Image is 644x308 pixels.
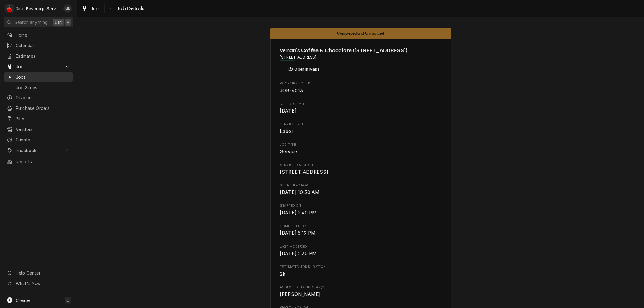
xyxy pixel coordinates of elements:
[63,4,72,13] div: Melissa Rinehart's Avatar
[67,19,69,25] span: K
[16,32,70,38] span: Home
[280,46,441,74] div: Client Information
[4,278,73,288] a: Go to What's New
[4,62,73,71] a: Go to Jobs
[5,4,14,13] div: R
[280,148,441,155] span: Job Type
[16,126,70,132] span: Vendors
[79,4,103,14] a: Jobs
[16,116,70,122] span: Bills
[280,87,441,94] span: Roopairs Job ID
[280,244,441,257] div: Last Modified
[66,297,69,303] span: C
[16,147,61,154] span: Pricebook
[280,285,441,298] div: Assigned Technician(s)
[4,17,73,27] button: Search anythingCtrlK
[280,203,441,208] span: Started On
[16,298,30,303] span: Create
[280,271,285,277] span: 2h
[16,84,70,91] span: Job Series
[16,158,70,165] span: Reports
[280,122,441,127] span: Service Type
[280,81,441,94] div: Roopairs Job ID
[280,163,441,167] span: Service Location
[280,183,441,188] span: Scheduled For
[4,103,73,113] a: Purchase Orders
[280,271,441,278] span: Estimated Job Duration
[4,135,73,145] a: Clients
[280,210,317,216] span: [DATE] 2:40 PM
[280,81,441,86] span: Roopairs Job ID
[16,137,70,143] span: Clients
[16,105,70,111] span: Purchase Orders
[280,203,441,216] div: Started On
[280,46,441,55] span: Name
[280,230,441,237] span: Completed On
[4,114,73,124] a: Bills
[280,189,319,195] span: [DATE] 10:30 AM
[4,145,73,155] a: Go to Pricebook
[14,19,48,25] span: Search anything
[16,270,70,276] span: Help Center
[16,5,60,12] div: Rino Beverage Service
[4,30,73,40] a: Home
[16,42,70,49] span: Calendar
[4,93,73,103] a: Invoices
[280,224,441,229] span: Completed On
[4,72,73,82] a: Jobs
[16,280,70,287] span: What's New
[4,40,73,50] a: Calendar
[280,102,441,115] div: Date Received
[280,244,441,249] span: Last Modified
[280,224,441,237] div: Completed On
[280,55,441,60] span: Address
[116,5,145,13] span: Job Details
[280,149,297,154] span: Service
[280,128,441,135] span: Service Type
[270,28,451,39] div: Status
[16,63,61,70] span: Jobs
[106,4,116,13] button: Navigate back
[63,4,72,13] div: MR
[280,107,441,115] span: Date Received
[4,83,73,93] a: Job Series
[280,108,296,114] span: [DATE]
[280,230,316,236] span: [DATE] 5:19 PM
[280,209,441,217] span: Started On
[16,53,70,59] span: Estimates
[280,183,441,196] div: Scheduled For
[280,129,293,134] span: Labor
[16,94,70,101] span: Invoices
[4,268,73,278] a: Go to Help Center
[280,65,328,74] button: Open in Maps
[5,4,14,13] div: Rino Beverage Service's Avatar
[280,102,441,106] span: Date Received
[280,291,321,297] span: [PERSON_NAME]
[280,265,441,269] span: Estimated Job Duration
[280,251,317,256] span: [DATE] 5:30 PM
[4,157,73,167] a: Reports
[280,169,441,176] span: Service Location
[280,122,441,135] div: Service Type
[280,142,441,155] div: Job Type
[55,19,62,25] span: Ctrl
[280,142,441,147] span: Job Type
[4,51,73,61] a: Estimates
[337,31,384,35] span: Completed and Uninvoiced
[4,124,73,134] a: Vendors
[280,163,441,176] div: Service Location
[280,169,328,175] span: [STREET_ADDRESS]
[16,74,70,80] span: Jobs
[280,265,441,278] div: Estimated Job Duration
[280,250,441,257] span: Last Modified
[280,291,441,298] span: Assigned Technician(s)
[280,88,303,94] span: JOB-4013
[280,285,441,290] span: Assigned Technician(s)
[91,5,101,12] span: Jobs
[280,189,441,196] span: Scheduled For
